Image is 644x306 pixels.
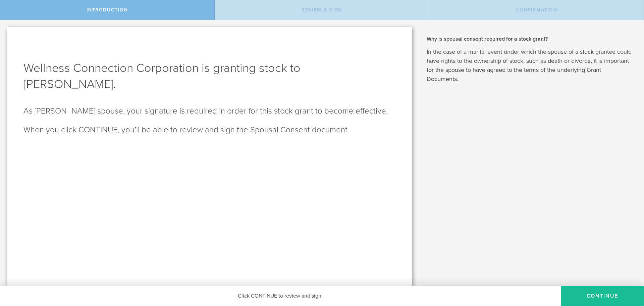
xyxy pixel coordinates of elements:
[87,7,128,13] span: Introduction
[23,125,395,135] p: When you click CONTINUE, you’ll be able to review and sign the Spousal Consent document.
[23,60,395,92] h1: Wellness Connection Corporation is granting stock to [PERSON_NAME].
[23,106,395,117] p: As [PERSON_NAME] spouse, your signature is required in order for this stock grant to become effec...
[516,7,557,13] span: Confirmation
[427,47,634,84] p: In the case of a marital event under which the spouse of a stock grantee could have rights to the...
[427,35,634,43] h2: Why is spousal consent required for a stock grant?
[302,7,342,13] span: Review & Sign
[561,286,644,306] button: CONTINUE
